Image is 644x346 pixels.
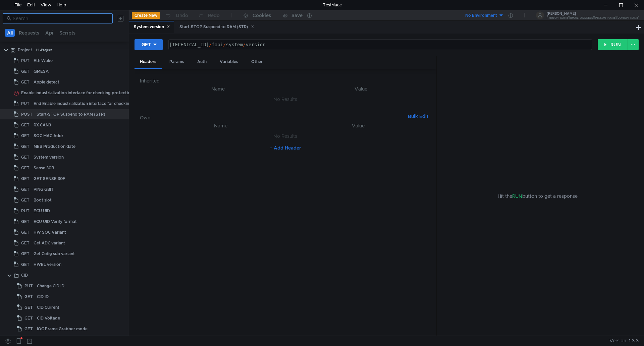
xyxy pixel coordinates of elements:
[37,292,49,302] div: CID ID
[45,335,96,345] div: CID Test Pattern from SoC
[151,122,290,130] th: Name
[176,11,188,19] div: Undo
[21,131,30,141] span: GET
[246,56,268,68] div: Other
[135,39,163,50] button: GET
[512,193,522,199] span: RUN
[24,324,33,334] span: GET
[34,227,66,237] div: HW SOC Variant
[37,281,64,291] div: Change CID ID
[547,12,639,15] div: [PERSON_NAME]
[21,238,30,248] span: GET
[21,66,30,76] span: GET
[21,163,30,173] span: GET
[214,56,244,68] div: Variables
[134,23,170,31] div: System version
[498,192,578,200] span: Hit the button to get a response
[43,29,55,37] button: Api
[17,29,41,37] button: Requests
[36,45,52,55] div: H:\Project
[24,292,33,302] span: GET
[291,85,431,93] th: Value
[291,13,303,18] div: Save
[21,174,30,184] span: GET
[208,11,220,19] div: Redo
[21,141,30,152] span: GET
[34,120,51,130] div: RX CAN3
[21,184,30,194] span: GET
[273,96,297,102] nz-embed-empty: No Results
[5,29,15,37] button: All
[34,66,49,76] div: QMESA
[37,109,105,119] div: Start-STOP Suspend to RAM (STR)
[598,39,628,50] button: RUN
[34,141,75,152] div: MES Production date
[465,12,497,19] div: No Environment
[547,17,639,19] div: [PERSON_NAME][EMAIL_ADDRESS][PERSON_NAME][DOMAIN_NAME]
[290,122,426,130] th: Value
[18,45,32,55] div: Project
[21,120,30,130] span: GET
[142,41,151,48] div: GET
[21,217,30,227] span: GET
[145,85,291,93] th: Name
[24,302,33,312] span: GET
[132,12,160,19] button: Create New
[34,56,53,66] div: Eth Wake
[37,324,88,334] div: IOC Frame Grabber mode
[34,249,75,259] div: Get Cofig sub variant
[21,270,28,280] div: CID
[34,238,65,248] div: Get ADC variant
[34,259,61,270] div: HWEL version
[21,56,30,66] span: PUT
[140,114,405,122] h6: Own
[34,77,59,87] div: Apple detect
[13,15,109,22] input: Search...
[21,206,30,216] span: PUT
[57,29,77,37] button: Scripts
[34,163,54,173] div: Sense 30B
[24,335,41,345] span: DELETE
[34,184,54,194] div: PING GBIT
[21,227,30,237] span: GET
[405,112,431,120] button: Bulk Edit
[34,206,50,216] div: ECU UID
[21,259,30,270] span: GET
[21,88,133,98] div: Enable industrialization interface for checking protection
[24,313,33,323] span: GET
[34,174,65,184] div: GET SENSE 30F
[457,10,504,21] button: No Environment
[21,99,30,109] span: PUT
[21,152,30,162] span: GET
[135,56,162,69] div: Headers
[34,131,63,141] div: SOC MAC Addr
[24,281,33,291] span: PUT
[21,109,33,119] span: POST
[34,217,77,227] div: ECU UID Verify format
[34,152,64,162] div: System version
[253,11,271,19] div: Cookies
[21,249,30,259] span: GET
[192,56,212,68] div: Auth
[273,133,297,139] nz-embed-empty: No Results
[34,195,52,205] div: Boot slot
[609,336,639,346] span: Version: 1.3.3
[34,99,154,109] div: End Enable industrialization interface for checking protection
[164,56,190,68] div: Params
[140,77,431,85] h6: Inherited
[37,302,59,312] div: CID Current
[193,10,224,20] button: Redo
[267,144,304,152] button: + Add Header
[37,313,60,323] div: CID Voltage
[21,195,30,205] span: GET
[179,23,254,31] div: Start-STOP Suspend to RAM (STR)
[160,10,193,20] button: Undo
[21,77,30,87] span: GET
